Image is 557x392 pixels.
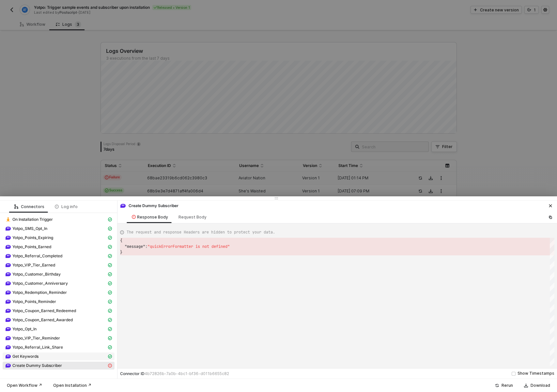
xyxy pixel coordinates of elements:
img: integration-icon [6,253,11,259]
img: integration-icon [6,345,11,350]
span: icon-cards [108,345,112,349]
img: integration-icon [6,317,11,323]
span: icon-cards [108,236,112,240]
span: icon-cards [108,327,112,331]
button: Open Workflow ↗ [3,382,46,389]
span: The request and response Headers are hidden to protect your data. [127,229,275,235]
img: integration-icon [6,354,11,359]
span: Yotpo_SMS_Opt_In [12,226,47,231]
span: icon-cards [108,291,112,294]
span: Yotpo_VIP_Tier_Reminder [3,334,115,342]
span: 4b72826b-7a0b-4bc1-bf36-d011b6655c82 [145,371,229,376]
span: "quickErrorFormatter is not defined" [147,244,230,249]
span: Yotpo_VIP_Tier_Reminder [12,336,60,341]
span: Yotpo_VIP_Tier_Earned [12,263,55,268]
span: icon-drag-indicator [274,196,278,200]
img: integration-icon [6,226,11,231]
span: Create Dummy Subscriber [3,362,115,369]
span: icon-cards [108,272,112,276]
span: Yotpo_Points_Expiring [3,234,115,242]
img: integration-icon [120,203,126,208]
span: Yotpo_Coupon_Earned_Awarded [3,316,115,324]
img: integration-icon [6,326,11,332]
span: Yotpo_Points_Reminder [3,298,115,306]
span: Get Keywords [12,354,39,359]
span: icon-logic [14,205,18,209]
span: Yotpo_Referral_Completed [3,252,115,260]
div: Request Body [178,215,207,220]
span: icon-cards [108,218,112,221]
span: : [145,244,147,249]
span: On Installation Trigger [3,216,115,223]
img: integration-icon [6,308,11,313]
div: Connectors [14,204,44,209]
div: Connector ID [120,371,229,376]
span: icon-cards [108,300,112,304]
span: { [120,238,122,243]
span: Yotpo_Coupon_Earned_Awarded [12,317,73,323]
img: integration-icon [6,217,11,222]
button: Download [520,382,554,389]
div: Response Body [132,215,168,220]
div: Show Timestamps [518,370,554,377]
span: Yotpo_Referral_Link_Share [12,345,63,350]
img: integration-icon [6,263,11,268]
img: integration-icon [6,281,11,286]
span: Yotpo_Points_Earned [12,244,51,249]
div: Open Workflow ↗ [7,383,42,388]
div: Log info [55,204,78,209]
span: Yotpo_Opt_In [12,326,37,332]
span: icon-exclamation [108,364,112,368]
img: integration-icon [6,363,11,368]
div: Open Installation ↗ [53,383,91,388]
button: Open Installation ↗ [49,382,96,389]
div: Download [531,383,550,388]
div: Rerun [502,383,513,388]
span: icon-cards [108,254,112,258]
img: integration-icon [6,244,11,249]
span: icon-success-page [495,384,499,387]
span: Yotpo_Opt_In [3,325,115,333]
div: Create Dummy Subscriber [120,203,178,209]
span: Create Dummy Subscriber [12,363,62,368]
span: Yotpo_Customer_Anniversary [3,279,115,287]
span: Yotpo_Referral_Completed [12,253,62,259]
span: Yotpo_Referral_Link_Share [3,343,115,351]
span: icon-cards [108,318,112,322]
span: icon-cards [108,336,112,340]
span: icon-cards [108,281,112,285]
span: Yotpo_Redemption_Reminder [12,290,67,295]
img: integration-icon [6,272,11,277]
span: On Installation Trigger [12,217,53,222]
span: Yotpo_Coupon_Earned_Redeemed [3,307,115,315]
img: integration-icon [6,235,11,240]
textarea: Editor content;Press Alt+F1 for Accessibility Options. [120,238,120,244]
span: "message" [125,244,145,249]
img: integration-icon [6,299,11,304]
span: Yotpo_Redemption_Reminder [3,289,115,296]
span: icon-cards [108,309,112,313]
span: Get Keywords [3,353,115,360]
span: } [120,250,122,255]
span: Yotpo_Coupon_Earned_Redeemed [12,308,76,313]
span: icon-copy-paste [549,215,552,219]
span: icon-cards [108,263,112,267]
span: icon-cards [108,245,112,249]
img: integration-icon [6,290,11,295]
span: Yotpo_Points_Earned [3,243,115,251]
img: integration-icon [6,336,11,341]
span: icon-download [524,384,528,387]
span: Yotpo_Customer_Anniversary [12,281,68,286]
span: icon-cards [108,227,112,231]
button: Rerun [491,382,517,389]
span: Yotpo_Points_Expiring [12,235,53,240]
span: icon-exclamation [132,215,136,219]
span: Yotpo_Customer_Birthday [3,270,115,278]
span: Yotpo_Customer_Birthday [12,272,61,277]
span: Yotpo_SMS_Opt_In [3,225,115,233]
span: Yotpo_Points_Reminder [12,299,56,304]
span: Yotpo_VIP_Tier_Earned [3,261,115,269]
span: icon-close [549,204,552,208]
span: icon-cards [108,354,112,358]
